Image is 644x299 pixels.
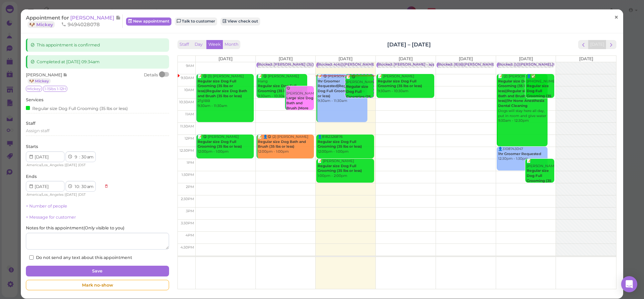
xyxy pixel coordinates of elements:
[184,88,194,92] span: 10am
[28,21,55,28] a: 🐶 Mickey
[79,163,86,167] span: DST
[498,79,544,108] b: Regular size Dog Full Grooming (35 lbs or less)|Regular size Dog Bath and Brush (35 lbs or less)|...
[181,197,194,201] span: 2:30pm
[498,147,548,161] div: 👤3108743047 12:30pm - 1:30pm
[79,192,86,197] span: DST
[519,56,533,61] span: [DATE]
[317,74,367,104] div: 📝 😋 [PERSON_NAME] 9:30am - 11:30am
[26,72,63,77] span: [PERSON_NAME]
[126,17,171,26] a: New appointment
[185,112,194,116] span: 11am
[438,62,569,67] div: Blocked: (8)(6)[PERSON_NAME]. [PERSON_NAME] Off Kai • appointment
[399,56,413,61] span: [DATE]
[257,62,366,67] div: Blocked: [PERSON_NAME] (3)() 9:30/10:00/1:30 • appointment
[317,159,374,179] div: 📝 [PERSON_NAME] 1:00pm - 2:00pm
[197,135,254,154] div: 📝 😋 [PERSON_NAME] 12:00pm - 1:00pm
[317,135,374,154] div: 👤8182326876 12:00pm - 1:00pm
[177,40,191,49] button: Staff
[27,192,64,197] span: America/Los_Angeles
[186,209,194,213] span: 3pm
[318,164,362,173] b: Regular size Dog Full Grooming (35 lbs or less)
[27,163,64,167] span: America/Los_Angeles
[61,21,100,28] span: 9494028078
[187,160,194,165] span: 1pm
[26,266,169,276] button: Save
[70,14,116,21] span: [PERSON_NAME]
[459,56,473,61] span: [DATE]
[286,86,314,126] div: 😋 [PERSON_NAME] 10:00am - 11:00am
[338,56,353,61] span: [DATE]
[66,163,77,167] span: [DATE]
[179,148,194,153] span: 12:30pm
[257,74,307,99] div: 📝 😋 [PERSON_NAME] Hang 9:30am - 10:30am
[26,203,67,209] a: + Number of people
[579,56,593,61] span: [DATE]
[498,152,541,156] b: 1hr Groomer Requested
[26,174,37,180] label: Ends
[186,185,194,189] span: 2pm
[197,74,254,109] div: 📝 😋 (3) [PERSON_NAME] 2fg1BB 9:30am - 11:30am
[26,280,169,291] div: Mark no-show
[220,17,260,26] a: View check out
[26,55,169,69] div: Completed at [DATE] 09:34am
[43,86,67,92] span: 1-15lbs 1-12H
[26,14,123,28] div: Appointment for
[175,17,217,26] a: Talk to customer
[318,79,365,98] b: 1hr Groomer Requested|Regular size Dog Full Grooming (35 lbs or less)
[286,96,313,115] b: Large size Dog Bath and Brush (More than 35 lbs)
[29,255,34,260] input: Do not send any text about this appointment
[26,192,101,198] div: | |
[66,192,77,197] span: [DATE]
[377,74,434,94] div: 📝 [PERSON_NAME] 9:30am - 10:30am
[26,162,101,168] div: | |
[191,40,207,49] button: Day
[26,144,38,150] label: Starts
[182,173,194,177] span: 1:30pm
[257,135,314,154] div: 📝 👤😋 (2) [PERSON_NAME] 12:00pm - 1:00pm
[206,40,223,49] button: Week
[378,79,422,88] b: Regular size Dog Full Grooming (35 lbs or less)
[387,41,431,48] h2: [DATE] – [DATE]
[63,72,68,77] span: Note
[179,100,194,104] span: 10:30am
[26,225,124,231] label: Notes for this appointment ( Only visible to you )
[526,74,554,114] div: 👤✅ [PHONE_NUMBER] 9:30am - 10:30am
[621,276,637,292] div: Open Intercom Messenger
[218,56,233,61] span: [DATE]
[26,14,121,28] a: [PERSON_NAME] 🐶 Mickey
[26,120,35,126] label: Staff
[28,78,51,84] a: 🐶 Mickey
[346,75,373,114] div: 📝 😋 [PERSON_NAME] 9:30am - 10:30am
[186,64,194,68] span: 9am
[606,40,616,49] button: next
[29,255,132,261] label: Do not send any text about this appointment
[527,84,551,103] b: Regular size Dog Full Grooming (35 lbs or less)
[144,72,158,84] div: Details
[26,86,42,92] span: Mickey
[223,40,240,49] button: Month
[198,140,242,149] b: Regular size Dog Full Grooming (35 lbs or less)
[527,169,551,188] b: Regular size Dog Full Grooming (35 lbs or less)
[26,97,43,103] label: Services
[318,140,362,149] b: Regular size Dog Full Grooming (35 lbs or less)
[26,105,128,112] div: Regular size Dog Full Grooming (35 lbs or less)
[198,79,247,98] b: Regular size Dog Full Grooming (35 lbs or less)|Regular size Dog Bath and Brush (35 lbs or less)
[185,136,194,141] span: 12pm
[180,124,194,128] span: 11:30am
[578,40,589,49] button: prev
[258,140,306,149] b: Regular size Dog Bath and Brush (35 lbs or less)
[498,74,548,123] div: 📝 (2) [PERSON_NAME] Dogs will stay here all day, put in room and give water 9:30am - 12:30pm
[258,84,302,93] b: Regular size Dog Full Grooming (35 lbs or less)
[26,215,76,220] a: + Message for customer
[181,221,194,225] span: 3:30pm
[116,14,121,21] span: Note
[186,233,194,237] span: 4pm
[614,13,618,22] span: ×
[279,56,293,61] span: [DATE]
[181,76,194,80] span: 9:30am
[317,62,402,67] div: Blocked: 4(4)()[PERSON_NAME] • appointment
[26,128,49,133] span: Assign staff
[346,84,371,104] b: Regular size Dog Full Grooming (35 lbs or less)
[526,159,554,198] div: 📝 [PERSON_NAME] 1:00pm - 2:00pm
[588,40,606,49] button: [DATE]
